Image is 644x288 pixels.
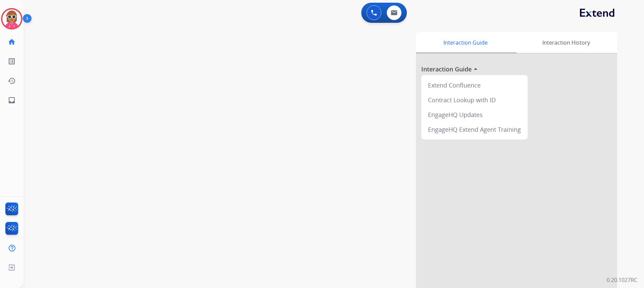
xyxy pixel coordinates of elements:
div: EngageHQ Updates [424,107,525,122]
div: Interaction History [515,32,617,53]
div: Contract Lookup with ID [424,93,525,107]
div: Interaction Guide [416,32,515,53]
mat-icon: history [8,77,16,85]
mat-icon: list_alt [8,57,16,65]
div: EngageHQ Extend Agent Training [424,122,525,137]
mat-icon: home [8,38,16,46]
img: avatar [2,9,21,28]
mat-icon: inbox [8,96,16,104]
p: 0.20.1027RC [607,276,637,284]
div: Extend Confluence [424,78,525,93]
